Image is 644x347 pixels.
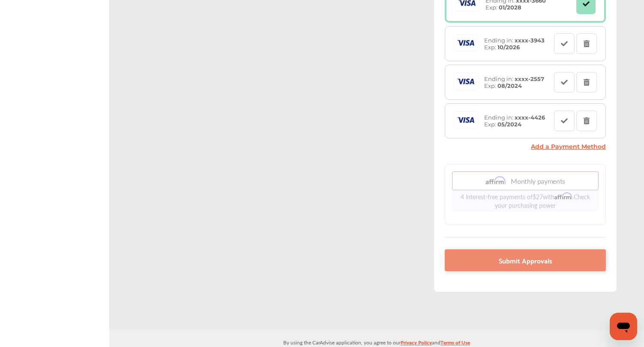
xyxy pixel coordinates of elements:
[499,254,552,266] span: Submit Approvals
[515,75,544,82] strong: xxxx- 2557
[497,44,520,51] strong: 10/2026
[480,114,549,128] div: Ending in: Exp:
[531,143,606,150] a: Add a Payment Method
[610,313,637,340] iframe: Button to launch messaging window
[445,249,606,271] a: Submit Approvals
[480,37,549,51] div: Ending in: Exp:
[497,121,521,128] strong: 05/2024
[497,82,522,89] strong: 08/2024
[480,75,548,89] div: Ending in: Exp:
[515,114,545,121] strong: xxxx- 4426
[499,4,521,11] strong: 01/2028
[109,338,644,347] p: By using the CarAdvise application, you agree to our and
[515,37,545,44] strong: xxxx- 3943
